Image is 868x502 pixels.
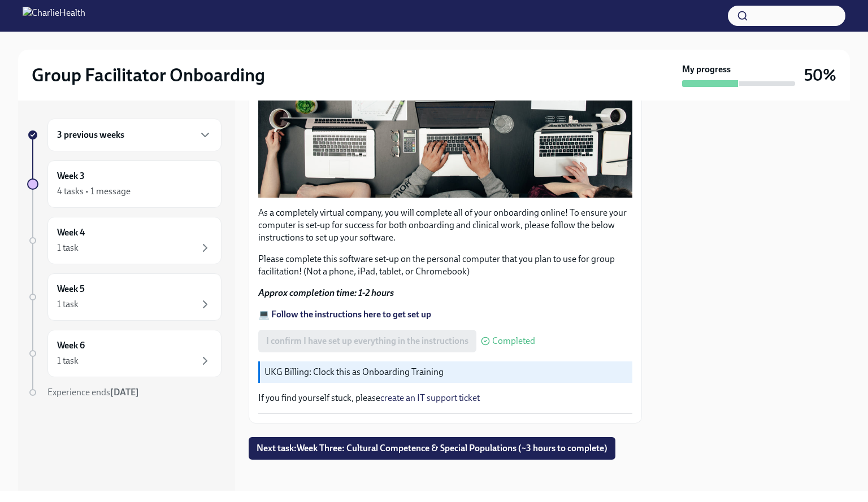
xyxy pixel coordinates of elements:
div: 3 previous weeks [47,119,222,151]
h6: 3 previous weeks [57,129,124,141]
a: Week 41 task [27,217,222,264]
h2: Group Facilitator Onboarding [32,64,265,86]
p: Please complete this software set-up on the personal computer that you plan to use for group faci... [258,253,632,278]
a: 💻 Follow the instructions here to get set up [258,309,431,320]
h6: Week 6 [57,339,85,352]
strong: [DATE] [110,387,139,398]
a: Week 51 task [27,273,222,321]
strong: Approx completion time: 1-2 hours [258,287,394,298]
h6: Week 3 [57,170,85,182]
h6: Week 4 [57,226,85,239]
h3: 50% [804,65,836,85]
a: create an IT support ticket [380,392,480,403]
span: Completed [492,337,535,346]
div: 1 task [57,355,79,367]
h6: Week 5 [57,283,85,295]
img: CharlieHealth [23,7,85,25]
p: If you find yourself stuck, please [258,392,632,404]
div: 1 task [57,298,79,311]
div: 1 task [57,242,79,254]
a: Week 61 task [27,330,222,377]
span: Experience ends [47,387,139,398]
button: Next task:Week Three: Cultural Competence & Special Populations (~3 hours to complete) [249,437,615,460]
strong: My progress [682,63,731,76]
div: 4 tasks • 1 message [57,185,131,198]
span: Next task : Week Three: Cultural Competence & Special Populations (~3 hours to complete) [257,443,607,454]
a: Week 34 tasks • 1 message [27,160,222,208]
p: UKG Billing: Clock this as Onboarding Training [264,366,628,378]
p: As a completely virtual company, you will complete all of your onboarding online! To ensure your ... [258,207,632,244]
